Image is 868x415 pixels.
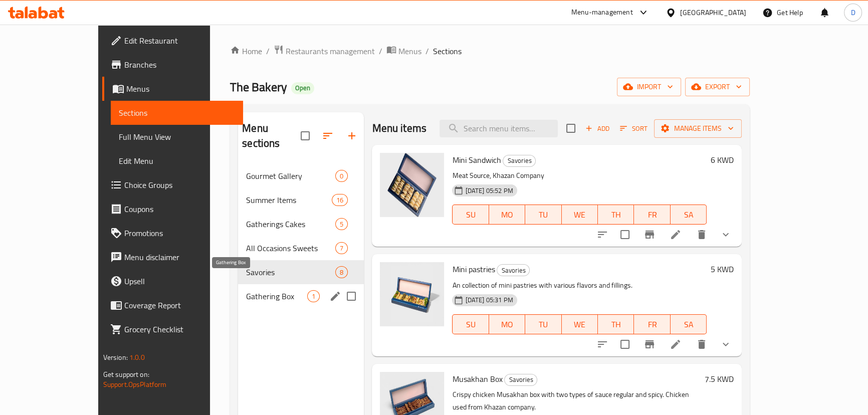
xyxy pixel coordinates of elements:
[119,131,235,143] span: Full Menu View
[584,123,611,134] span: Add
[634,314,670,334] button: FR
[328,289,343,304] button: edit
[246,242,335,254] span: All Occasions Sweets
[266,45,270,57] li: /
[452,279,707,292] p: An collection of mini pastries with various flavors and fillings.
[103,351,128,364] span: Version:
[246,194,332,206] span: Summer Items
[504,374,537,386] div: Savories
[690,332,714,356] button: delete
[286,45,375,57] span: Restaurants management
[335,242,348,254] div: items
[720,229,732,241] svg: Show Choices
[111,149,243,173] a: Edit Menu
[634,204,670,225] button: FR
[230,45,750,58] nav: breadcrumb
[461,186,517,195] span: [DATE] 05:52 PM
[246,266,335,278] span: Savories
[246,218,335,230] div: Gatherings Cakes
[124,299,235,311] span: Coverage Report
[102,173,243,197] a: Choice Groups
[529,317,557,332] span: TU
[124,251,235,263] span: Menu disclaimer
[308,292,319,301] span: 1
[705,372,734,386] h6: 7.5 KWD
[291,84,314,92] span: Open
[590,332,614,356] button: sort-choices
[103,368,149,381] span: Get support on:
[497,265,529,276] span: Savories
[335,266,348,278] div: items
[425,45,429,57] li: /
[457,317,485,332] span: SU
[238,188,364,212] div: Summer Items16
[693,81,742,93] span: export
[525,204,561,225] button: TU
[440,120,558,137] input: search
[238,160,364,312] nav: Menu sections
[380,262,444,326] img: Mini pastries
[617,78,681,96] button: import
[242,121,301,151] h2: Menu sections
[124,323,235,335] span: Grocery Checklist
[119,155,235,167] span: Edit Menu
[398,45,421,57] span: Menus
[274,45,375,58] a: Restaurants management
[675,207,703,222] span: SA
[102,77,243,101] a: Menus
[685,78,750,96] button: export
[230,76,287,98] span: The Bakery
[625,81,673,93] span: import
[503,155,536,167] div: Savories
[380,153,444,217] img: Mini Sandwich
[295,125,316,146] span: Select all sections
[335,170,348,182] div: items
[291,82,314,94] div: Open
[102,245,243,269] a: Menu disclaimer
[336,268,347,277] span: 8
[238,284,364,308] div: Gathering Box1edit
[562,204,598,225] button: WE
[102,269,243,293] a: Upsell
[690,223,714,247] button: delete
[335,218,348,230] div: items
[670,338,682,350] a: Edit menu item
[238,164,364,188] div: Gourmet Gallery0
[124,59,235,71] span: Branches
[654,119,742,138] button: Manage items
[457,207,485,222] span: SU
[493,317,521,332] span: MO
[850,7,855,18] span: D
[433,45,462,57] span: Sections
[379,45,382,57] li: /
[111,101,243,125] a: Sections
[614,334,635,355] span: Select to update
[124,179,235,191] span: Choice Groups
[452,314,489,334] button: SU
[461,295,517,305] span: [DATE] 05:31 PM
[102,29,243,53] a: Edit Restaurant
[336,244,347,253] span: 7
[124,227,235,239] span: Promotions
[590,223,614,247] button: sort-choices
[102,221,243,245] a: Promotions
[620,123,647,134] span: Sort
[238,236,364,260] div: All Occasions Sweets7
[614,224,635,245] span: Select to update
[675,317,703,332] span: SA
[230,45,262,57] a: Home
[598,314,634,334] button: TH
[124,275,235,287] span: Upsell
[386,45,421,58] a: Menus
[246,170,335,182] span: Gourmet Gallery
[638,207,666,222] span: FR
[670,229,682,241] a: Edit menu item
[566,207,594,222] span: WE
[720,338,732,350] svg: Show Choices
[602,207,630,222] span: TH
[103,378,167,391] a: Support.OpsPlatform
[637,223,662,247] button: Branch-specific-item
